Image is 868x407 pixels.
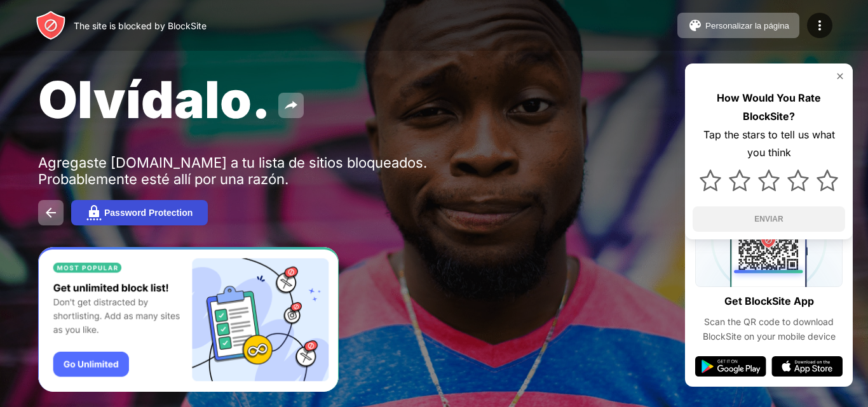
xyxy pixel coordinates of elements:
div: Tap the stars to tell us what you think [693,126,845,163]
button: Personalizar la página [677,13,799,38]
div: Agregaste [DOMAIN_NAME] a tu lista de sitios bloqueados. Probablemente esté allí por una razón. [38,154,431,187]
div: The site is blocked by BlockSite [74,20,207,31]
img: app-store.svg [771,356,843,377]
div: How Would You Rate BlockSite? [693,89,845,126]
img: star.svg [729,170,750,191]
img: pallet.svg [688,18,703,33]
div: Get BlockSite App [724,292,814,310]
img: star.svg [787,170,809,191]
iframe: Banner [38,247,339,392]
img: header-logo.svg [36,10,66,41]
img: star.svg [817,170,838,191]
div: Scan the QR code to download BlockSite on your mobile device [695,315,843,344]
img: back.svg [43,205,58,220]
img: star.svg [758,170,780,191]
img: menu-icon.svg [812,18,827,33]
div: Personalizar la página [705,21,789,30]
img: google-play.svg [695,356,766,377]
img: password.svg [86,205,102,220]
span: Olvídalo. [38,69,271,130]
img: rate-us-close.svg [835,71,845,81]
button: ENVIAR [693,206,845,232]
img: share.svg [283,98,299,113]
img: star.svg [700,170,721,191]
div: Password Protection [104,208,193,218]
button: Password Protection [71,200,208,225]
